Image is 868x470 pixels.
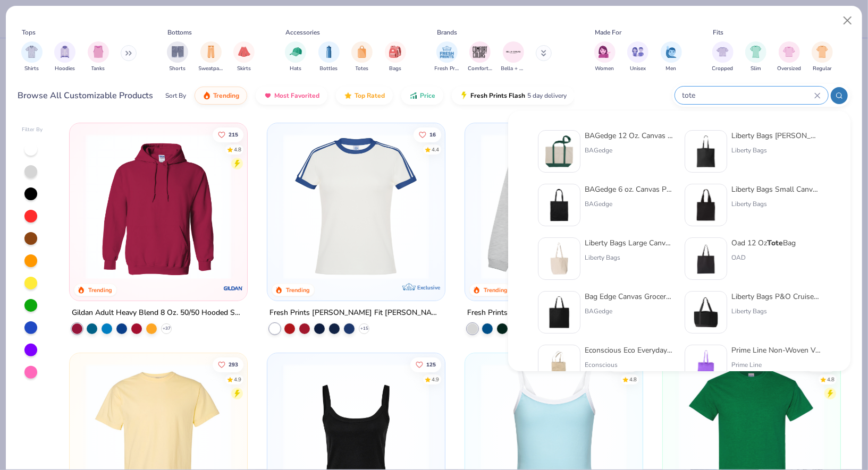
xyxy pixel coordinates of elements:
[543,135,576,168] img: 0486bd9f-63a6-4ed9-b254-6ac5fae3ddb5
[54,41,75,73] button: filter button
[278,134,434,279] img: e5540c4d-e74a-4e58-9a52-192fe86bec9f
[212,127,243,142] button: Like
[290,46,302,58] img: Hats Image
[233,146,241,153] div: 4.8
[594,41,616,73] div: filter for Women
[673,238,689,248] strong: Tote
[813,65,832,73] span: Regular
[501,65,526,73] span: Bella + Canvas
[712,41,734,73] div: filter for Cropped
[594,41,616,73] button: filter button
[501,41,526,73] button: filter button
[88,41,109,73] button: filter button
[256,87,327,105] button: Most Favorited
[527,90,567,102] span: 5 day delivery
[745,41,766,73] button: filter button
[731,130,821,141] div: Liberty Bags [PERSON_NAME] Canvas
[731,146,821,155] div: Liberty Bags
[731,345,821,356] div: Prime Line Non-Woven Value
[731,237,796,249] div: Oad 12 Oz Bag
[413,127,441,142] button: Like
[285,41,306,73] div: filter for Hats
[162,326,170,332] span: + 37
[712,65,734,73] span: Cropped
[80,134,237,279] img: 01756b78-01f6-4cc6-8d8a-3c30c1a0c8ac
[805,357,836,372] button: Like
[827,375,834,383] div: 4.8
[286,28,321,37] div: Accessories
[212,357,243,372] button: Like
[417,284,440,291] span: Exclusive
[72,306,245,320] div: Gildan Adult Heavy Blend 8 Oz. 50/50 Hooded Sweatshirt
[816,46,829,58] img: Regular Image
[385,41,406,73] button: filter button
[199,41,223,73] button: filter button
[92,46,104,58] img: Tanks Image
[170,65,186,73] span: Shorts
[426,362,435,367] span: 125
[233,41,255,73] button: filter button
[18,89,154,102] div: Browse All Customizable Products
[431,146,439,153] div: 4.4
[543,296,576,329] img: 661a0ff3-2d98-4a4c-8105-a89dc4c7cf26
[629,375,636,383] div: 4.8
[543,242,576,275] img: 18a346f4-066a-4ba1-bd8c-7160f2b46754
[435,65,459,73] span: Fresh Prints
[689,189,722,221] img: 119f3be6-5c8d-4dec-a817-4e77bf7f5439
[22,28,36,37] div: Tops
[233,375,241,383] div: 4.9
[437,28,457,37] div: Brands
[689,242,722,275] img: a9b762da-f4d6-484f-b8d7-31553592b363
[320,65,338,73] span: Bottles
[336,87,393,105] button: Top Rated
[213,91,239,100] span: Trending
[351,41,373,73] div: filter for Totes
[689,349,722,382] img: d4b2b403-40df-459e-bd9a-6a1f70cc947b
[468,41,492,73] div: filter for Comfort Colors
[274,91,319,100] span: Most Favorited
[389,46,401,58] img: Bags Image
[627,41,648,73] div: filter for Unisex
[585,253,674,262] div: Liberty Bags
[21,41,43,73] button: filter button
[264,91,272,100] img: most_fav.gif
[228,362,238,367] span: 293
[585,360,674,370] div: Econscious
[666,65,677,73] span: Men
[233,41,255,73] div: filter for Skirts
[323,46,335,58] img: Bottles Image
[435,41,459,73] button: filter button
[385,41,406,73] div: filter for Bags
[24,65,39,73] span: Shirts
[712,41,734,73] button: filter button
[750,46,762,58] img: Slim Image
[599,46,611,58] img: Women Image
[468,65,492,73] span: Comfort Colors
[172,46,184,58] img: Shorts Image
[167,41,188,73] div: filter for Shorts
[472,44,488,60] img: Comfort Colors Image
[713,28,723,37] div: Fits
[632,46,644,58] img: Unisex Image
[199,41,223,73] div: filter for Sweatpants
[434,134,591,279] img: 77058d13-6681-46a4-a602-40ee85a356b7
[630,65,646,73] span: Unisex
[199,65,223,73] span: Sweatpants
[431,375,439,383] div: 4.9
[55,65,75,73] span: Hoodies
[585,146,674,155] div: BAGedge
[467,306,641,320] div: Fresh Prints Denver Mock Neck Heavyweight Sweatshirt
[838,11,858,31] button: Close
[165,91,186,100] div: Sort By
[585,199,674,209] div: BAGedge
[168,28,192,37] div: Bottoms
[681,89,814,101] input: Try "T-Shirt"
[410,357,441,372] button: Like
[88,41,109,73] div: filter for Tanks
[476,134,632,279] img: f5d85501-0dbb-4ee4-b115-c08fa3845d83
[731,291,821,302] div: Liberty Bags P&O Cruiser - 7002
[585,291,674,302] div: Bag Edge Canvas Grocery
[238,46,250,58] img: Skirts Image
[585,130,674,141] div: BAGedge 12 Oz. Canvas Boat
[355,91,385,100] span: Top Rated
